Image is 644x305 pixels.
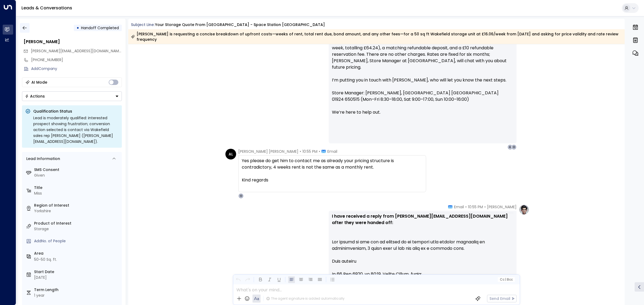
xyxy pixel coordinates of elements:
[155,22,325,28] div: Your storage quote from [GEOGRAPHIC_DATA] - Space Station [GEOGRAPHIC_DATA]
[511,144,517,150] div: O
[465,204,467,210] span: •
[454,204,464,210] span: Email
[34,275,120,280] div: [DATE]
[34,167,120,173] label: SMS Consent
[484,204,486,210] span: •
[21,5,72,11] a: Leads & Conversations
[302,149,317,154] span: 10:55 PM
[244,276,251,283] button: Redo
[300,149,301,154] span: •
[31,48,122,54] span: [PERSON_NAME][EMAIL_ADDRESS][DOMAIN_NAME]
[24,39,122,45] div: [PERSON_NAME]
[507,144,513,150] div: A
[497,277,515,282] button: Cc|Bcc
[25,94,45,99] div: Actions
[34,208,120,214] div: Yorkshire
[34,221,120,226] label: Product of Interest
[327,149,337,154] span: Email
[34,287,120,293] label: Term Length
[238,193,244,199] div: O
[505,278,506,281] span: |
[34,203,120,208] label: Region of Interest
[34,293,120,298] div: 1 year
[76,23,79,33] div: •
[266,296,345,301] div: The agent signature is added automatically
[319,149,320,154] span: •
[500,278,513,281] span: Cc Bcc
[31,48,122,54] span: kelly-marieparkin@hotmail.co.uk
[238,149,298,154] span: [PERSON_NAME] [PERSON_NAME]
[81,25,119,31] span: Handoff Completed
[34,251,120,256] label: Area
[22,91,122,101] div: Button group with a nested menu
[332,25,513,122] p: Hi [PERSON_NAME], To move in, you’ll need to pay the first month’s rent in advance (4 weeks at £1...
[34,257,57,262] div: 50-50 Sq. ft.
[487,204,517,210] span: [PERSON_NAME]
[31,66,122,72] div: AddCompany
[34,185,120,191] label: Title
[34,173,120,178] div: Given
[24,156,60,162] div: Lead Information
[131,31,622,42] div: [PERSON_NAME] is requesting a concise breakdown of upfront costs—weeks of rent, total rent due, b...
[131,22,155,27] span: Subject Line:
[34,238,120,244] div: AddNo. of People
[34,191,120,196] div: Miss
[468,204,483,210] span: 10:55 PM
[31,80,47,85] div: AI Mode
[332,213,509,226] strong: I have received a reply from [PERSON_NAME][EMAIL_ADDRESS][DOMAIN_NAME] after they were handed off:
[242,177,423,183] div: Kind regards
[242,158,423,170] div: Yes please do get him to contact me as already your pricing structure is contradictory, 4 weeks r...
[33,115,119,144] div: Lead is moderately qualified: interested prospect showing frustration; conversion action selected...
[34,269,120,275] label: Start Date
[31,57,122,63] div: [PHONE_NUMBER]
[34,226,120,232] div: Storage
[22,91,122,101] button: Actions
[33,109,119,114] p: Qualification Status
[519,204,529,215] img: profile-logo.png
[225,149,236,159] div: AL
[235,276,241,283] button: Undo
